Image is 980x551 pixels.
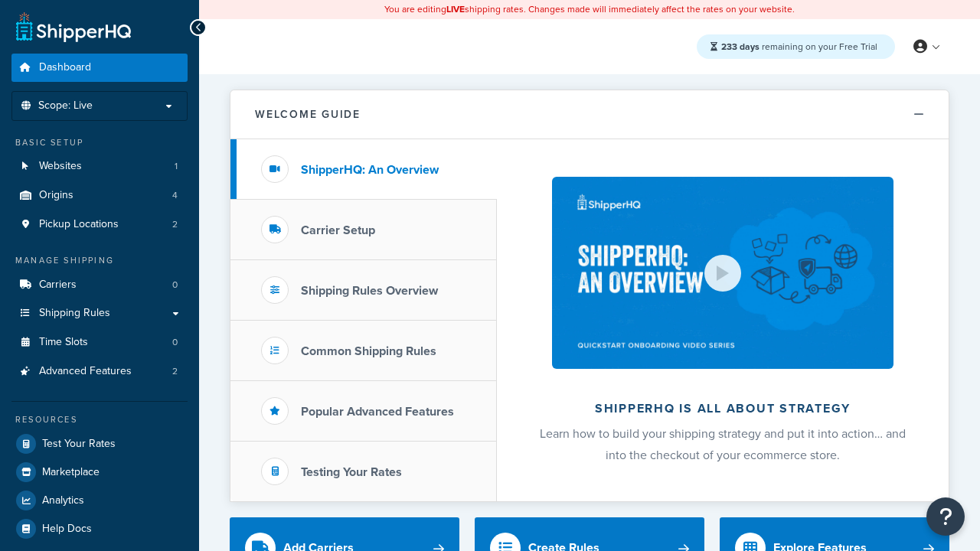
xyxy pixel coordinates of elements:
[39,279,77,292] span: Carriers
[172,279,178,292] span: 0
[11,430,188,458] a: Test Your Rates
[11,210,188,239] a: Pickup Locations2
[39,61,91,74] span: Dashboard
[301,344,436,358] h3: Common Shipping Rules
[301,223,375,237] h3: Carrier Setup
[42,438,116,451] span: Test Your Rates
[11,413,188,426] div: Resources
[11,328,188,357] li: Time Slots
[11,54,188,82] a: Dashboard
[11,271,188,299] a: Carriers0
[39,307,110,320] span: Shipping Rules
[540,425,906,464] span: Learn how to build your shipping strategy and put it into action… and into the checkout of your e...
[11,299,188,328] a: Shipping Rules
[172,365,178,378] span: 2
[39,218,119,231] span: Pickup Locations
[11,271,188,299] li: Carriers
[11,181,188,210] li: Origins
[39,365,132,378] span: Advanced Features
[721,40,877,54] span: remaining on your Free Trial
[172,189,178,202] span: 4
[926,497,965,536] button: Open Resource Center
[721,40,759,54] strong: 233 days
[301,405,454,419] h3: Popular Advanced Features
[255,109,361,120] h2: Welcome Guide
[11,181,188,210] a: Origins4
[11,254,188,267] div: Manage Shipping
[172,218,178,231] span: 2
[552,177,893,369] img: ShipperHQ is all about strategy
[11,487,188,514] a: Analytics
[172,336,178,349] span: 0
[11,458,188,486] a: Marketplace
[537,402,908,416] h2: ShipperHQ is all about strategy
[11,152,188,181] a: Websites1
[11,136,188,149] div: Basic Setup
[11,357,188,386] li: Advanced Features
[11,515,188,543] a: Help Docs
[38,99,93,112] span: Scope: Live
[42,466,100,479] span: Marketplace
[301,284,438,298] h3: Shipping Rules Overview
[39,189,73,202] span: Origins
[11,357,188,386] a: Advanced Features2
[175,160,178,173] span: 1
[11,328,188,357] a: Time Slots0
[42,523,92,536] span: Help Docs
[42,494,84,507] span: Analytics
[39,336,88,349] span: Time Slots
[301,465,402,479] h3: Testing Your Rates
[446,2,465,16] b: LIVE
[39,160,82,173] span: Websites
[230,90,949,139] button: Welcome Guide
[11,152,188,181] li: Websites
[11,210,188,239] li: Pickup Locations
[301,163,439,177] h3: ShipperHQ: An Overview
